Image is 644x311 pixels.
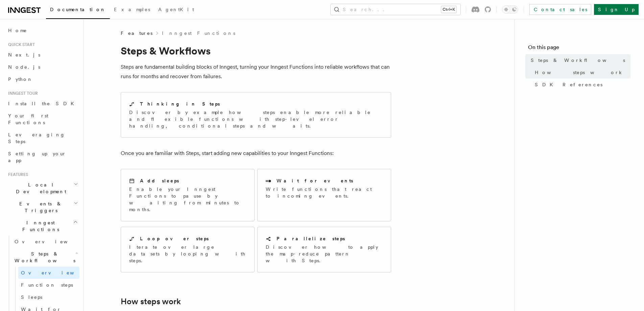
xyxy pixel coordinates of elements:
h2: Wait for events [277,177,353,184]
span: Python [8,76,33,82]
a: Inngest Functions [162,30,235,37]
span: Events & Triggers [5,200,74,214]
a: Overview [18,267,79,279]
span: Inngest Functions [5,219,73,233]
a: Your first Functions [5,110,79,129]
a: Node.js [5,61,79,73]
a: SDK References [532,79,630,91]
button: Local Development [5,179,79,198]
kbd: Ctrl+K [441,6,456,13]
span: Quick start [5,42,35,47]
span: Steps & Workflows [12,250,75,264]
span: Your first Functions [8,113,48,125]
button: Events & Triggers [5,198,79,217]
a: Sign Up [594,4,639,15]
a: Steps & Workflows [528,54,630,66]
span: SDK References [535,81,602,88]
span: Next.js [8,52,40,58]
span: Node.js [8,64,40,70]
a: Python [5,73,79,85]
h4: On this page [528,43,630,54]
p: Discover how to apply the map-reduce pattern with Steps. [266,244,383,264]
button: Toggle dark mode [502,5,518,14]
a: Install the SDK [5,97,79,110]
a: Thinking in StepsDiscover by example how steps enable more reliable and flexible functions with s... [121,92,391,138]
h2: Parallelize steps [277,235,345,242]
span: Function steps [21,282,73,288]
a: Leveraging Steps [5,129,79,148]
h2: Add sleeps [140,177,179,184]
a: Setting up your app [5,148,79,166]
a: Contact sales [529,4,591,15]
span: Install the SDK [8,101,78,106]
span: How steps work [535,69,624,76]
a: Examples [110,2,154,18]
span: Leveraging Steps [8,132,65,144]
a: Next.js [5,49,79,61]
a: How steps work [532,66,630,79]
span: Steps & Workflows [531,57,625,64]
span: Overview [15,239,84,244]
span: AgentKit [158,7,194,12]
span: Features [5,172,28,177]
button: Search...Ctrl+K [331,4,460,15]
a: Add sleepsEnable your Inngest Functions to pause by waiting from minutes to months. [121,169,255,221]
p: Steps are fundamental building blocks of Inngest, turning your Inngest Functions into reliable wo... [121,62,391,81]
h2: Thinking in Steps [140,101,220,107]
span: Documentation [50,7,106,12]
span: Examples [114,7,150,12]
a: Function steps [18,279,79,291]
a: Overview [12,236,79,248]
a: Documentation [46,2,110,19]
h2: Loop over steps [140,235,209,242]
p: Enable your Inngest Functions to pause by waiting from minutes to months. [129,186,246,213]
a: Loop over stepsIterate over large datasets by looping with steps. [121,227,255,272]
p: Iterate over large datasets by looping with steps. [129,244,246,264]
span: Local Development [5,181,74,195]
h1: Steps & Workflows [121,45,391,57]
p: Discover by example how steps enable more reliable and flexible functions with step-level error h... [129,109,383,129]
span: Overview [21,270,91,275]
span: Features [121,30,152,37]
span: Sleeps [21,294,42,300]
button: Inngest Functions [5,217,79,236]
a: Sleeps [18,291,79,303]
span: Home [8,27,27,34]
a: Home [5,24,79,37]
span: Inngest tour [5,91,38,96]
a: Wait for eventsWrite functions that react to incoming events. [257,169,391,221]
a: Parallelize stepsDiscover how to apply the map-reduce pattern with Steps. [257,227,391,272]
p: Write functions that react to incoming events. [266,186,383,199]
a: AgentKit [154,2,198,18]
button: Steps & Workflows [12,248,79,267]
a: How steps work [121,297,181,306]
span: Setting up your app [8,151,66,163]
p: Once you are familiar with Steps, start adding new capabilities to your Inngest Functions: [121,149,391,158]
